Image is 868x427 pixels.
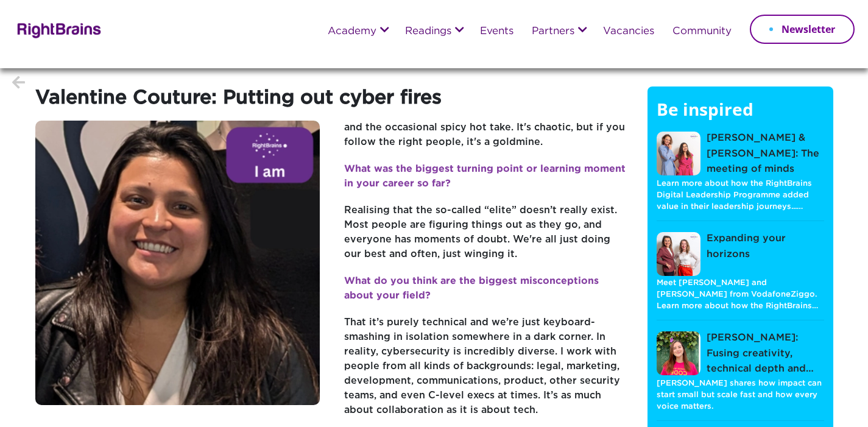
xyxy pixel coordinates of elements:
[344,277,599,300] strong: What do you think are the biggest misconceptions about your field?
[657,99,824,132] h5: Be inspired
[657,277,824,312] p: Meet [PERSON_NAME] and [PERSON_NAME] from VodafoneZiggo. Learn more about how the RightBrains…
[532,26,574,37] a: Partners
[750,15,855,44] a: Newsletter
[480,26,513,37] a: Events
[657,231,824,277] a: Expanding your horizons
[672,26,732,37] a: Community
[344,203,629,274] p: Realising that the so-called “elite” doesn’t really exist. Most people are figuring things out as...
[328,26,376,37] a: Academy
[344,164,626,188] strong: What was the biggest turning point or learning moment in your career so far?
[657,130,824,177] a: [PERSON_NAME] & [PERSON_NAME]: The meeting of minds
[35,86,629,121] h1: Valentine Couture: Putting out cyber fires
[657,177,824,213] p: Learn more about how the RightBrains Digital Leadership Programme added value in their leadership...
[657,377,824,413] p: [PERSON_NAME] shares how impact can start small but scale fast and how every voice matters.
[657,330,824,377] a: [PERSON_NAME]: Fusing creativity, technical depth and…
[405,26,451,37] a: Readings
[13,21,102,38] img: Rightbrains
[603,26,654,37] a: Vacancies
